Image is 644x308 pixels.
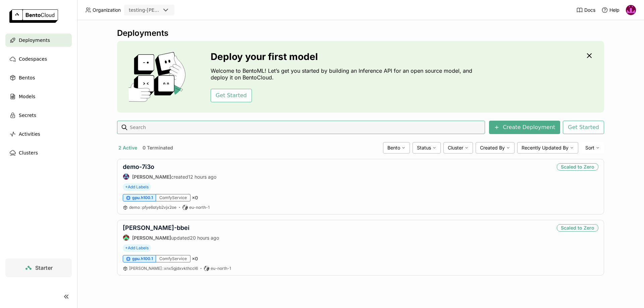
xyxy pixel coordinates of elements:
span: Deployments [19,36,50,44]
span: Codespaces [19,55,47,63]
div: Status [413,142,441,153]
span: Bento [387,145,400,151]
span: Recently Updated By [522,145,569,151]
span: gpu.h100.1 [132,256,153,261]
button: 0 Terminated [141,143,174,152]
span: : [162,266,163,271]
img: logo [9,9,58,23]
img: Bhavay Bhushan [123,235,129,241]
img: cover onboarding [122,52,195,102]
a: Codespaces [5,52,72,66]
span: Created By [480,145,505,151]
span: [PERSON_NAME] xnx5gjdxvkthccl6 [129,266,198,271]
div: Scaled to Zero [557,224,598,232]
span: Secrets [19,111,36,119]
a: Bentos [5,71,72,84]
a: [PERSON_NAME]:xnx5gjdxvkthccl6 [129,266,198,271]
span: Cluster [448,145,463,151]
div: Deployments [117,28,604,38]
button: 2 Active [117,143,139,152]
strong: [PERSON_NAME] [132,174,171,180]
button: Get Started [211,89,252,102]
a: Docs [576,7,595,13]
span: eu-north-1 [211,266,231,271]
div: ComfyService [156,255,191,262]
input: Search [129,122,482,133]
div: Bento [383,142,410,153]
a: Starter [5,258,72,277]
span: 20 hours ago [190,235,219,241]
p: Welcome to BentoML! Let’s get you started by building an Inference API for an open source model, ... [211,67,476,81]
input: Selected testing-fleek. [161,7,162,14]
span: × 0 [192,195,198,201]
span: Starter [35,264,53,271]
span: × 0 [192,256,198,262]
span: Status [417,145,431,151]
div: created [123,173,216,180]
a: demo-7i3o [123,163,154,170]
div: Recently Updated By [517,142,578,153]
div: Scaled to Zero [557,163,598,171]
img: Jiang [123,174,129,180]
span: Activities [19,130,40,138]
a: Secrets [5,109,72,122]
span: Docs [584,7,595,13]
a: Deployments [5,34,72,47]
span: Bentos [19,74,35,82]
div: Help [601,7,620,13]
h3: Deploy your first model [211,51,476,62]
span: : [141,205,142,210]
span: gpu.h100.1 [132,195,153,200]
span: Models [19,93,35,101]
span: demo pfye6otyb2vjx2oe [129,205,176,210]
span: eu-north-1 [189,205,210,210]
span: Help [609,7,620,13]
div: updated [123,234,219,241]
div: Created By [476,142,515,153]
span: Sort [585,145,594,151]
button: Get Started [563,121,604,134]
div: Sort [581,142,604,153]
div: Cluster [443,142,473,153]
span: Organization [93,7,121,13]
a: Activities [5,127,72,141]
div: testing-[PERSON_NAME] [129,7,160,13]
a: demo:pfye6otyb2vjx2oe [129,205,176,210]
strong: [PERSON_NAME] [132,235,171,241]
span: 12 hours ago [188,174,216,180]
span: +Add Labels [123,244,151,252]
img: Justin Breen [626,5,636,15]
a: Clusters [5,146,72,160]
a: [PERSON_NAME]-bbei [123,224,190,231]
div: ComfyService [156,194,191,201]
button: Create Deployment [489,121,560,134]
a: Models [5,90,72,103]
span: Clusters [19,149,38,157]
span: +Add Labels [123,183,151,191]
